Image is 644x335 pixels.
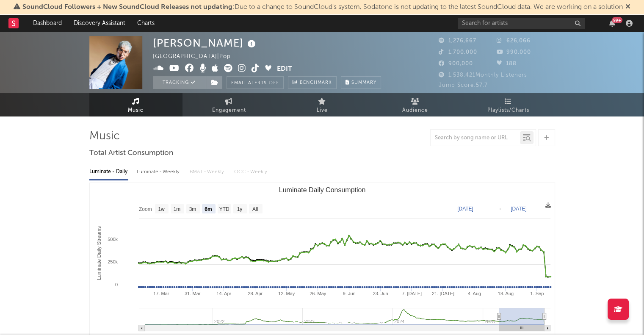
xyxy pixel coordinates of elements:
[153,291,169,296] text: 17. Mar
[373,291,388,296] text: 23. Jun
[530,291,544,296] text: 1. Sep
[269,81,279,86] em: Off
[439,61,473,66] span: 900,000
[237,206,242,212] text: 1y
[115,282,117,287] text: 0
[278,291,295,296] text: 12. May
[153,52,240,62] div: [GEOGRAPHIC_DATA] | Pop
[216,291,231,296] text: 14. Apr
[462,93,555,116] a: Playlists/Charts
[310,291,326,296] text: 26. May
[279,186,365,194] text: Luminate Daily Consumption
[402,105,428,116] span: Audience
[343,291,355,296] text: 9. Jun
[212,105,246,116] span: Engagement
[173,206,180,212] text: 1m
[317,105,328,116] span: Live
[219,206,229,212] text: YTD
[248,291,263,296] text: 28. Apr
[288,76,337,89] a: Benchmark
[609,20,615,27] button: 99+
[497,50,531,55] span: 990,000
[612,17,622,23] div: 99 +
[498,291,513,296] text: 18. Aug
[369,93,462,116] a: Audience
[185,291,201,296] text: 31. Mar
[351,80,376,85] span: Summary
[22,4,232,11] span: SoundCloud Followers + New SoundCloud Releases not updating
[431,291,454,296] text: 21. [DATE]
[497,206,502,212] text: →
[182,93,276,116] a: Engagement
[439,72,527,78] span: 1,538,421 Monthly Listeners
[300,78,332,88] span: Benchmark
[108,259,118,264] text: 250k
[108,237,118,242] text: 500k
[458,18,585,29] input: Search for artists
[189,206,196,212] text: 3m
[341,76,381,89] button: Summary
[497,38,531,44] span: 626,066
[27,15,68,32] a: Dashboard
[131,15,160,32] a: Charts
[497,61,517,66] span: 188
[625,4,630,11] span: Dismiss
[252,206,257,212] text: All
[22,4,623,11] span: : Due to a change to SoundCloud's system, Sodatone is not updating to the latest SoundCloud data....
[89,165,128,179] div: Luminate - Daily
[139,206,152,212] text: Zoom
[431,135,520,141] input: Search by song name or URL
[205,206,212,212] text: 6m
[277,64,292,75] button: Edit
[511,206,527,212] text: [DATE]
[487,105,529,116] span: Playlists/Charts
[439,83,488,88] span: Jump Score: 57.7
[68,15,131,32] a: Discovery Assistant
[89,148,173,158] span: Total Artist Consumption
[276,93,369,116] a: Live
[153,36,258,50] div: [PERSON_NAME]
[128,105,144,116] span: Music
[402,291,422,296] text: 7. [DATE]
[96,226,102,280] text: Luminate Daily Streams
[137,165,181,179] div: Luminate - Weekly
[467,291,481,296] text: 4. Aug
[158,206,165,212] text: 1w
[89,93,182,116] a: Music
[227,76,284,89] button: Email AlertsOff
[457,206,473,212] text: [DATE]
[439,50,477,55] span: 1,700,000
[439,38,476,44] span: 1,276,667
[153,76,206,89] button: Tracking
